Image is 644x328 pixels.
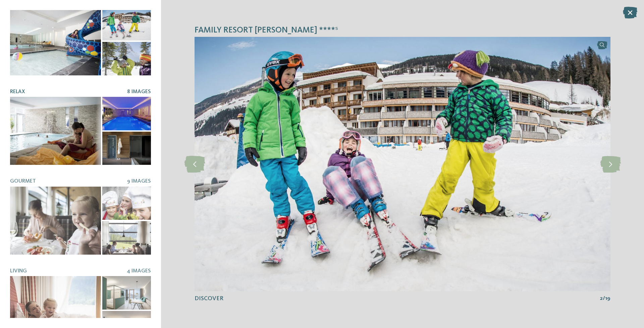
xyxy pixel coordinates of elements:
span: Discover [195,296,223,302]
span: 4 Images [127,268,151,274]
span: Living [10,268,27,274]
span: Relax [10,89,25,94]
span: Gourmet [10,179,36,184]
span: 2 [600,295,603,302]
img: Family Resort Rainer ****ˢ [195,37,610,291]
span: 8 Images [127,89,151,94]
span: 19 [605,295,610,302]
span: / [603,295,605,302]
span: 9 Images [127,179,151,184]
span: Family Resort [PERSON_NAME] ****ˢ [195,24,338,36]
